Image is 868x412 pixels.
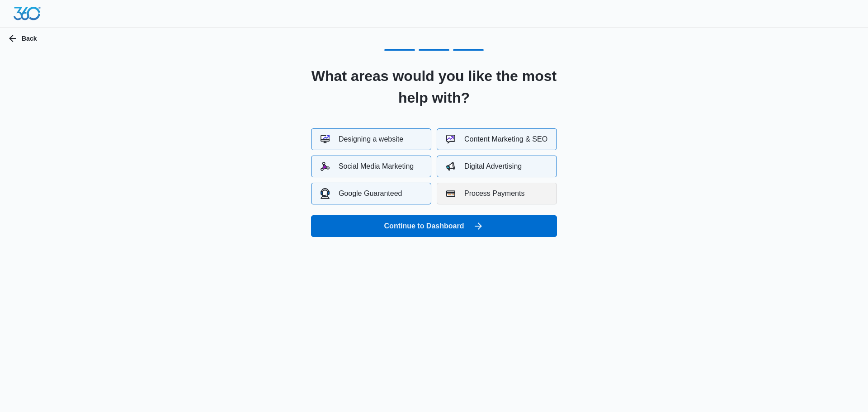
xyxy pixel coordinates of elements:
[437,156,557,177] button: Digital Advertising
[321,162,414,171] div: Social Media Marketing
[321,135,403,144] div: Designing a website
[437,183,557,204] button: Process Payments
[311,215,557,237] button: Continue to Dashboard
[446,135,547,144] div: Content Marketing & SEO
[446,189,524,198] div: Process Payments
[446,162,522,171] div: Digital Advertising
[311,156,431,177] button: Social Media Marketing
[311,128,431,150] button: Designing a website
[321,188,402,199] div: Google Guaranteed
[300,65,568,109] h2: What areas would you like the most help with?
[437,128,557,150] button: Content Marketing & SEO
[311,183,431,204] button: Google Guaranteed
